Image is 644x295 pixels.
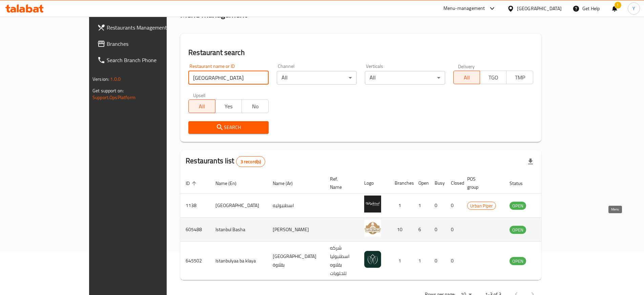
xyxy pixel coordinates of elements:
[540,173,563,193] th: Action
[107,56,191,64] span: Search Branch Phone
[480,71,506,84] button: TGO
[242,99,268,113] button: No
[510,257,526,265] div: OPEN
[110,75,121,84] span: 1.0.0
[413,173,429,193] th: Open
[92,86,124,95] span: Get support on:
[188,99,215,113] button: All
[330,175,351,191] span: Ref. Name
[389,242,413,280] td: 1
[186,179,199,187] span: ID
[632,5,635,12] span: Y
[267,242,325,280] td: [GEOGRAPHIC_DATA] بقلاوة
[92,93,136,102] a: Support.OpsPlatform
[510,257,526,265] span: OPEN
[193,93,206,97] label: Upsell
[273,179,302,187] span: Name (Ar)
[467,175,496,191] span: POS group
[483,73,504,82] span: TGO
[92,75,109,84] span: Version:
[429,193,445,218] td: 0
[267,193,325,218] td: اسطنبوليه
[236,159,265,165] span: 3 record(s)
[236,156,266,167] div: Total records count
[364,251,381,268] img: Istanbulyaa ba klaya
[506,71,533,84] button: TMP
[389,218,413,242] td: 10
[107,40,191,48] span: Branches
[456,73,477,82] span: All
[277,71,357,85] div: All
[389,193,413,218] td: 1
[92,19,196,36] a: Restaurants Management
[522,153,539,170] div: Export file
[445,218,462,242] td: 0
[509,73,530,82] span: TMP
[210,218,267,242] td: Istanbul Basha
[210,242,267,280] td: Istanbulyaa ba klaya
[510,179,532,187] span: Status
[215,179,245,187] span: Name (En)
[510,202,526,210] span: OPEN
[186,156,265,167] h2: Restaurants list
[445,193,462,218] td: 0
[191,102,212,111] span: All
[92,36,196,52] a: Branches
[210,193,267,218] td: [GEOGRAPHIC_DATA]
[458,64,475,69] label: Delivery
[445,173,462,193] th: Closed
[510,226,526,234] span: OPEN
[218,102,239,111] span: Yes
[389,173,413,193] th: Branches
[413,242,429,280] td: 1
[413,218,429,242] td: 6
[413,193,429,218] td: 1
[107,23,191,32] span: Restaurants Management
[364,220,381,237] img: Istanbul Basha
[429,242,445,280] td: 0
[453,71,480,84] button: All
[267,218,325,242] td: [PERSON_NAME]
[188,48,533,58] h2: Restaurant search
[429,218,445,242] td: 0
[468,202,496,210] span: Urban Piper
[359,173,389,193] th: Logo
[325,242,359,280] td: شركه اسطنبوليا بقلاوه للحلويات
[180,9,247,20] h2: Menu management
[215,99,242,113] button: Yes
[194,123,263,132] span: Search
[517,5,562,12] div: [GEOGRAPHIC_DATA]
[180,173,563,280] table: enhanced table
[92,52,196,68] a: Search Branch Phone
[443,4,485,13] div: Menu-management
[188,71,268,85] input: Search for restaurant name or ID..
[365,71,445,85] div: All
[445,242,462,280] td: 0
[245,102,266,111] span: No
[364,196,381,213] img: Istanbuliyah
[188,121,268,134] button: Search
[429,173,445,193] th: Busy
